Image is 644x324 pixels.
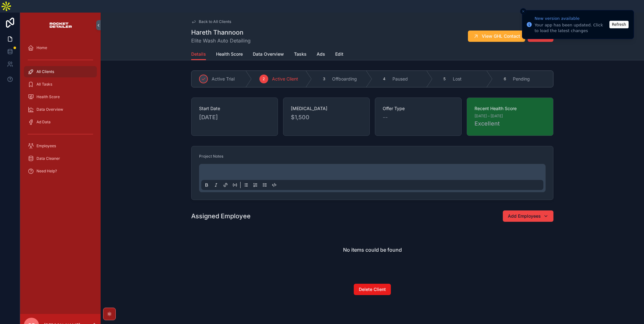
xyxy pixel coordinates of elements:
[535,22,608,34] div: Your app has been updated. Click to load the latest changes
[392,76,408,82] span: Paused
[291,113,362,122] span: $1,500
[253,48,284,61] a: Data Overview
[24,153,97,164] a: Data Cleaner
[504,76,506,81] span: 6
[36,107,63,112] span: Data Overview
[520,8,526,14] button: Close toast
[20,38,101,185] div: scrollable content
[291,105,362,112] span: [MEDICAL_DATA]
[49,20,72,30] img: App logo
[508,213,541,219] span: Add Employees
[191,51,206,57] span: Details
[503,210,553,222] button: Add Employees
[24,42,97,53] a: Home
[383,113,388,122] span: --
[475,114,503,119] span: [DATE] – [DATE]
[36,143,56,148] span: Employees
[513,76,530,82] span: Pending
[36,156,60,161] span: Data Cleaner
[317,51,325,57] span: Ads
[199,105,270,112] span: Start Date
[475,105,546,112] span: Recent Health Score
[191,212,251,221] h1: Assigned Employee
[216,48,243,61] a: Health Score
[253,51,284,57] span: Data Overview
[199,19,231,24] span: Back to All Clients
[335,51,343,57] span: Edit
[383,105,454,112] span: Offer Type
[535,15,608,22] div: New version available
[191,37,251,44] span: Elite Wash Auto Detailing
[191,19,231,24] a: Back to All Clients
[453,76,462,82] span: Lost
[199,154,223,159] span: Project Notes
[354,284,391,295] button: Delete Client
[24,79,97,90] a: All Tasks
[36,45,47,50] span: Home
[191,48,206,60] a: Details
[24,116,97,128] a: Ad Data
[475,119,546,128] span: Excellent
[332,76,357,82] span: Offboarding
[191,28,251,37] h1: Hareth Thannoon
[36,120,51,125] span: Ad Data
[199,113,270,122] span: [DATE]
[36,82,52,87] span: All Tasks
[24,165,97,177] a: Need Help?
[216,51,243,57] span: Health Score
[343,246,402,254] h2: No items could be found
[36,169,57,174] span: Need Help?
[36,94,60,99] span: Health Score
[263,76,265,81] span: 2
[323,76,325,81] span: 3
[24,66,97,77] a: All Clients
[468,31,525,42] button: View GHL Contact
[335,48,343,61] a: Edit
[36,69,54,74] span: All Clients
[609,21,629,28] button: Refresh
[443,76,446,81] span: 5
[272,76,298,82] span: Active Client
[24,140,97,152] a: Employees
[317,48,325,61] a: Ads
[383,76,386,81] span: 4
[359,286,386,293] span: Delete Client
[24,91,97,103] a: Health Score
[482,33,520,39] span: View GHL Contact
[294,48,307,61] a: Tasks
[212,76,235,82] span: Active Trial
[24,104,97,115] a: Data Overview
[294,51,307,57] span: Tasks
